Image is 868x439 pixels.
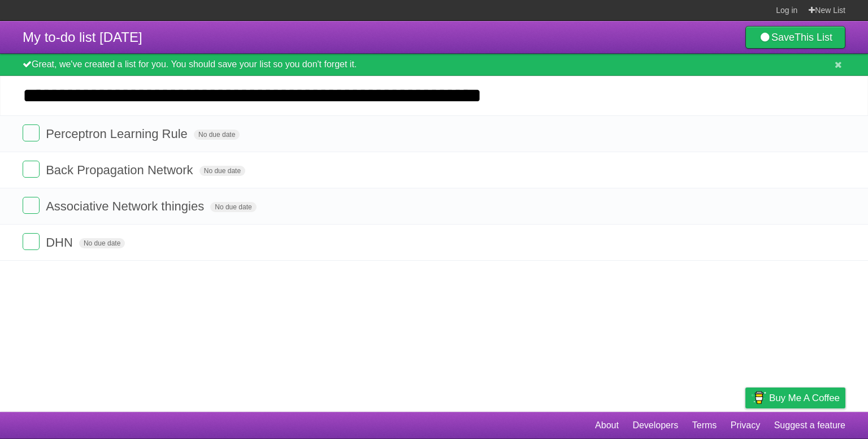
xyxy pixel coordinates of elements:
[745,26,845,49] a: SaveThis List
[23,124,40,141] label: Done
[692,415,717,436] a: Terms
[23,197,40,214] label: Done
[46,235,76,249] span: DHN
[595,415,619,436] a: About
[751,388,766,407] img: Buy me a coffee
[194,130,240,140] span: No due date
[774,415,845,436] a: Suggest a feature
[769,388,840,408] span: Buy me a coffee
[46,127,190,141] span: Perceptron Learning Rule
[745,388,845,408] a: Buy me a coffee
[731,415,760,436] a: Privacy
[23,233,40,250] label: Done
[23,29,142,45] span: My to-do list [DATE]
[79,238,125,248] span: No due date
[46,163,196,177] span: Back Propagation Network
[632,415,678,436] a: Developers
[23,161,40,178] label: Done
[210,202,256,212] span: No due date
[46,199,207,213] span: Associative Network thingies
[199,166,245,176] span: No due date
[795,32,832,43] b: This List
